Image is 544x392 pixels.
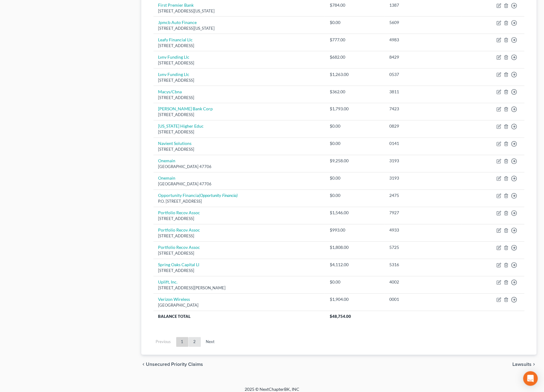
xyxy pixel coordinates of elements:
[330,71,380,77] div: $1,263.00
[330,106,380,112] div: $1,793.00
[389,89,457,95] div: 3811
[158,112,320,118] div: [STREET_ADDRESS]
[158,89,182,94] a: Macys/Cbna
[389,106,457,112] div: 7423
[330,297,380,303] div: $1,904.00
[330,245,380,251] div: $1,808.00
[141,362,146,367] i: chevron_left
[158,285,320,291] div: [STREET_ADDRESS][PERSON_NAME]
[158,297,190,302] a: Verizon Wireless
[158,129,320,135] div: [STREET_ADDRESS]
[330,210,380,216] div: $1,546.00
[158,43,320,49] div: [STREET_ADDRESS]
[389,37,457,43] div: 4983
[389,227,457,233] div: 4933
[389,175,457,181] div: 3193
[330,89,380,95] div: $362.00
[389,210,457,216] div: 7927
[158,176,176,181] a: Onemain
[158,193,238,198] a: Opportunity Financia(Opportunity Financia)
[330,158,380,164] div: $9,258.00
[330,37,380,43] div: $777.00
[158,199,320,205] div: P.O. [STREET_ADDRESS]
[389,2,457,8] div: 1387
[389,19,457,26] div: 5609
[158,147,320,153] div: [STREET_ADDRESS]
[389,262,457,268] div: 5316
[513,362,537,367] button: Lawsuits chevron_right
[141,362,203,367] button: chevron_left Unsecured Priority Claims
[158,60,320,66] div: [STREET_ADDRESS]
[158,280,178,285] a: Uplift, Inc.
[158,37,193,42] a: Leafy Financial Llc
[158,210,200,215] a: Portfolio Recov Assoc
[158,8,320,14] div: [STREET_ADDRESS][US_STATE]
[513,362,532,367] span: Lawsuits
[158,181,320,187] div: [GEOGRAPHIC_DATA] 47706
[158,141,192,146] a: Navient Solutions
[158,95,320,101] div: [STREET_ADDRESS]
[330,314,351,319] span: $48,754.00
[330,279,380,285] div: $0.00
[201,337,220,347] a: Next
[158,106,213,112] a: [PERSON_NAME] Bank Corp
[158,72,190,77] a: Lvnv Funding Llc
[330,141,380,147] div: $0.00
[330,193,380,199] div: $0.00
[158,268,320,274] div: [STREET_ADDRESS]
[199,193,238,198] i: (Opportunity Financia)
[158,158,176,163] a: Onemain
[389,54,457,60] div: 8429
[330,227,380,233] div: $993.00
[176,337,188,347] a: 1
[158,251,320,256] div: [STREET_ADDRESS]
[189,337,201,347] a: 2
[158,164,320,170] div: [GEOGRAPHIC_DATA] 47706
[158,2,194,8] a: First Premier Bank
[158,303,320,308] div: [GEOGRAPHIC_DATA]
[330,2,380,8] div: $784.00
[158,216,320,222] div: [STREET_ADDRESS]
[330,262,380,268] div: $4,112.00
[158,54,190,60] a: Lvnv Funding Llc
[158,262,200,267] a: Spring Oaks Capital Ll
[389,297,457,303] div: 0001
[389,141,457,147] div: 0141
[158,20,197,25] a: Jpmcb Auto Finance
[389,279,457,285] div: 4002
[389,71,457,77] div: 0537
[532,362,537,367] i: chevron_right
[330,123,380,129] div: $0.00
[330,19,380,26] div: $0.00
[153,311,325,322] th: Balance Total
[158,245,200,250] a: Portfolio Recov Assoc
[146,362,203,367] span: Unsecured Priority Claims
[389,245,457,251] div: 5725
[158,228,200,233] a: Portfolio Recov Assoc
[389,193,457,199] div: 2475
[158,124,204,129] a: [US_STATE] Higher Educ
[158,77,320,83] div: [STREET_ADDRESS]
[330,175,380,181] div: $0.00
[330,54,380,60] div: $682.00
[523,371,538,386] div: Open Intercom Messenger
[158,233,320,239] div: [STREET_ADDRESS]
[389,158,457,164] div: 3193
[158,26,320,31] div: [STREET_ADDRESS][US_STATE]
[389,123,457,129] div: 0829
